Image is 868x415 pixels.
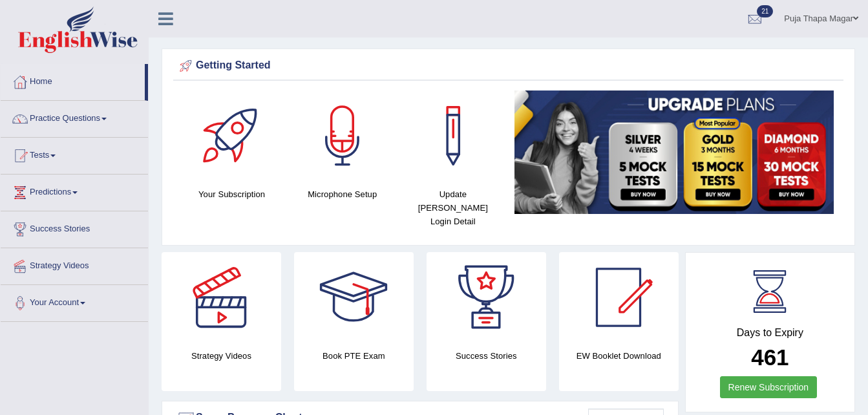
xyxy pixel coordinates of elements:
h4: EW Booklet Download [559,349,679,363]
div: Getting Started [176,56,840,76]
h4: Microphone Setup [293,187,391,201]
a: Renew Subscription [720,376,818,398]
h4: Success Stories [427,349,546,363]
h4: Update [PERSON_NAME] Login Detail [404,187,502,228]
a: Success Stories [1,211,148,244]
a: Strategy Videos [1,248,148,281]
a: Your Account [1,285,148,317]
a: Tests [1,138,148,170]
span: 21 [757,5,773,17]
a: Home [1,64,145,96]
h4: Days to Expiry [700,327,840,339]
h4: Book PTE Exam [294,349,414,363]
img: small5.jpg [514,90,834,214]
a: Practice Questions [1,101,148,133]
h4: Strategy Videos [162,349,281,363]
h4: Your Subscription [183,187,281,201]
a: Predictions [1,175,148,207]
b: 461 [751,345,789,370]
